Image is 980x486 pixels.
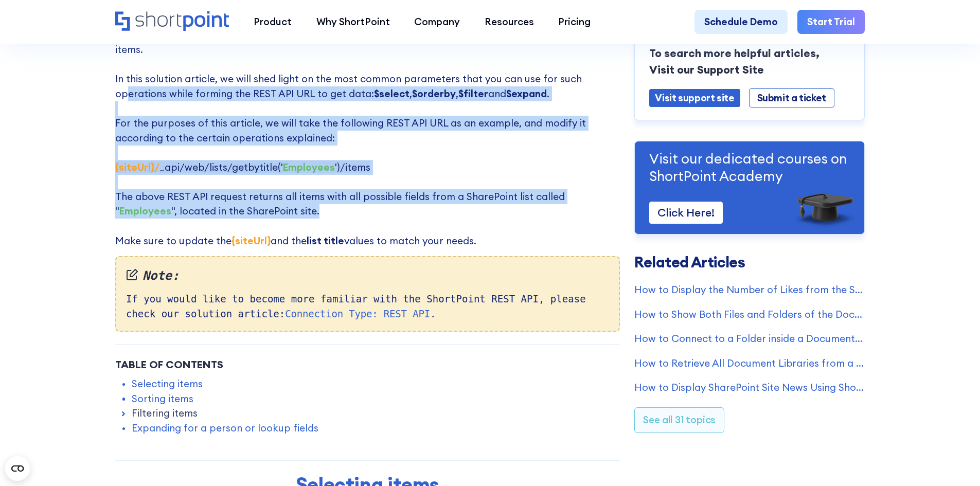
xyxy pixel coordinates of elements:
[115,13,620,248] p: When setting up the connection for your SharePoint intranet, it might happen that you will need t...
[634,282,865,297] a: How to Display the Number of Likes from the SharePoint List Items
[485,14,534,29] div: Resources
[458,87,488,100] strong: $filter
[132,391,193,406] a: Sorting items
[797,10,865,34] a: Start Trial
[316,14,390,29] div: Why ShortPoint
[634,307,865,321] a: How to Show Both Files and Folders of the Document Library in a ShortPoint Element
[5,456,30,481] button: Open CMP widget
[241,10,304,34] a: Product
[132,421,318,436] a: Expanding for a person or lookup fields
[649,45,850,78] p: To search more helpful articles, Visit our Support Site
[649,201,723,223] a: Click Here!
[634,255,865,270] h3: Related Articles
[254,14,292,29] div: Product
[115,11,229,32] a: Home
[694,10,788,34] a: Schedule Demo
[634,380,865,395] a: How to Display SharePoint Site News Using ShortPoint REST API Connection Type
[304,10,402,34] a: Why ShortPoint
[546,10,603,34] a: Pricing
[115,161,370,173] span: ‍ _api/web/lists/getbytitle(' ')/items
[929,437,980,486] iframe: Chat Widget
[649,149,850,185] p: Visit our dedicated courses on ShortPoint Academy
[119,205,171,217] strong: Employees
[115,357,620,372] div: Table of Contents
[132,376,203,391] a: Selecting items
[634,407,724,433] a: See all 31 topics
[132,406,198,421] a: Filtering items
[749,88,834,107] a: Submit a ticket
[126,267,609,285] em: Note:
[283,161,335,173] strong: Employees
[402,10,472,34] a: Company
[414,14,460,29] div: Company
[285,308,430,319] a: Connection Type: REST API
[374,87,409,100] strong: $select
[634,355,865,370] a: How to Retrieve All Document Libraries from a Site Collection Using ShortPoint Connect
[634,331,865,346] a: How to Connect to a Folder inside a Document Library Using REST API
[506,87,547,100] strong: $expand
[115,256,620,332] div: If you would like to become more familiar with the ShortPoint REST API, please check our solution...
[558,14,591,29] div: Pricing
[649,88,740,106] a: Visit support site
[307,235,344,247] strong: list title
[115,161,159,173] strong: {siteUrl}/
[231,235,271,247] strong: {siteUrl}
[472,10,546,34] a: Resources
[412,87,456,100] strong: $orderby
